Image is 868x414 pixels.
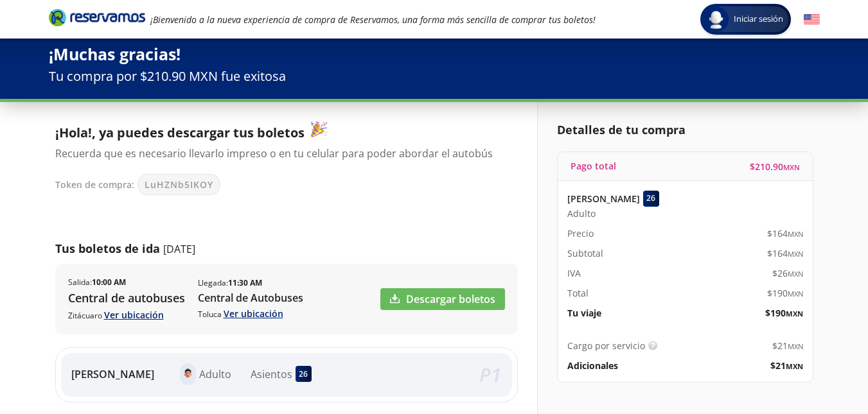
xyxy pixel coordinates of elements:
p: Llegada : [198,277,262,289]
span: $ 164 [767,246,803,260]
em: P 1 [479,361,502,388]
p: [DATE] [163,241,195,257]
p: Tu compra por $210.90 MXN fue exitosa [49,67,820,86]
span: Iniciar sesión [729,13,788,26]
p: ¡Hola!, ya puedes descargar tus boletos [55,121,505,142]
span: $ 21 [772,339,803,352]
span: $ 164 [767,227,803,240]
small: MXN [788,289,803,298]
a: Brand Logo [49,8,145,31]
button: English [804,12,820,28]
div: 26 [643,191,659,207]
p: Total [567,286,589,300]
span: $ 190 [765,306,803,320]
span: LuHZNb5IKOY [145,178,213,191]
b: 10:00 AM [92,277,126,288]
p: Pago total [571,159,616,173]
span: $ 190 [767,286,803,300]
div: 26 [296,366,312,382]
p: Precio [567,227,594,240]
small: MXN [788,249,803,259]
em: ¡Bienvenido a la nueva experiencia de compra de Reservamos, una forma más sencilla de comprar tus... [150,13,596,26]
p: ¡Muchas gracias! [49,42,820,67]
p: Zitácuaro [68,308,185,322]
span: $ 21 [770,359,803,372]
p: Subtotal [567,246,603,260]
p: Central de autobuses [68,289,185,307]
span: $ 26 [772,266,803,280]
p: [PERSON_NAME] [567,192,640,205]
p: [PERSON_NAME] [71,367,154,382]
small: MXN [786,309,803,318]
p: Cargo por servicio [567,339,645,352]
small: MXN [786,361,803,371]
span: Adulto [567,207,596,220]
i: Brand Logo [49,8,145,27]
p: Toluca [198,307,303,320]
p: Tu viaje [567,306,601,320]
p: Tus boletos de ida [55,240,160,257]
p: Salida : [68,277,126,288]
a: Descargar boletos [380,288,505,310]
p: Recuerda que es necesario llevarlo impreso o en tu celular para poder abordar el autobús [55,146,505,161]
small: MXN [783,162,800,172]
small: MXN [788,229,803,239]
small: MXN [788,341,803,351]
span: $ 210.90 [750,160,800,173]
p: Adulto [199,367,231,382]
small: MXN [788,269,803,279]
b: 11:30 AM [228,277,262,288]
p: Central de Autobuses [198,290,303,306]
p: Detalles de tu compra [557,121,813,139]
a: Ver ubicación [224,307,283,320]
a: Ver ubicación [104,309,164,321]
p: Token de compra: [55,178,134,191]
p: Adicionales [567,359,618,372]
p: IVA [567,266,581,280]
p: Asientos [251,367,292,382]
